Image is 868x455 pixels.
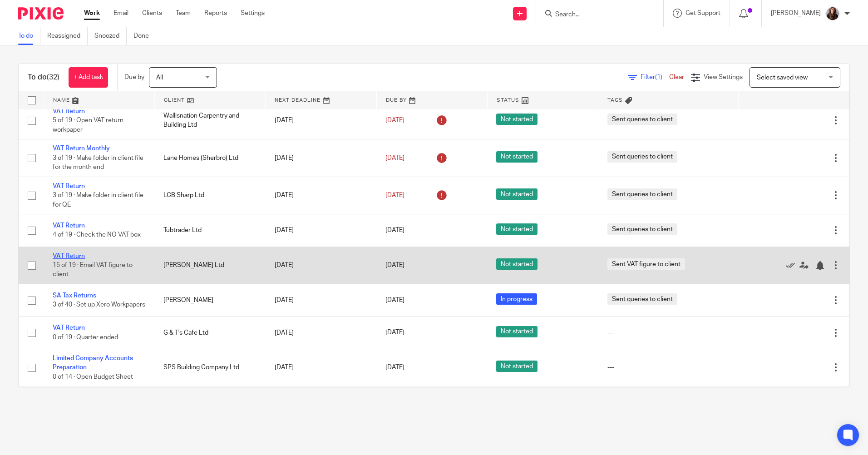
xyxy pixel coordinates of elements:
[266,317,376,349] td: [DATE]
[53,334,118,341] span: 0 of 19 · Quarter ended
[84,9,100,18] a: Work
[554,11,636,19] input: Search
[655,74,662,80] span: (1)
[142,9,162,18] a: Clients
[607,293,677,305] span: Sent queries to client
[496,188,538,200] span: Not started
[47,27,88,45] a: Reassigned
[53,223,85,229] a: VAT Return
[496,151,538,163] span: Not started
[266,102,376,139] td: [DATE]
[385,364,404,371] span: [DATE]
[607,328,730,337] div: ---
[47,74,59,81] span: (32)
[154,247,265,284] td: [PERSON_NAME] Ltd
[825,6,840,21] img: IMG_0011.jpg
[496,258,538,270] span: Not started
[154,177,265,214] td: LCB Sharp Ltd
[53,355,133,371] a: Limited Company Accounts Preparation
[385,192,404,198] span: [DATE]
[266,214,376,247] td: [DATE]
[154,102,265,139] td: Wallisnation Carpentry and Building Ltd
[154,349,265,386] td: SPS Building Company Ltd
[18,27,40,45] a: To do
[241,9,265,18] a: Settings
[266,386,376,419] td: [DATE]
[154,139,265,177] td: Lane Homes (Sherbro) Ltd
[53,325,85,331] a: VAT Return
[69,67,108,88] a: + Add task
[266,349,376,386] td: [DATE]
[53,155,143,171] span: 3 of 19 · Make folder in client file for the month end
[607,223,677,235] span: Sent queries to client
[53,145,110,152] a: VAT Return Monthly
[771,9,821,18] p: [PERSON_NAME]
[385,262,404,268] span: [DATE]
[704,74,743,80] span: View Settings
[385,297,404,303] span: [DATE]
[686,10,720,16] span: Get Support
[496,293,537,305] span: In progress
[607,98,623,103] span: Tags
[53,232,141,238] span: 4 of 19 · Check the NO VAT box
[156,74,163,81] span: All
[496,114,538,125] span: Not started
[607,188,677,200] span: Sent queries to client
[607,363,730,372] div: ---
[113,9,128,18] a: Email
[94,27,127,45] a: Snoozed
[496,223,538,235] span: Not started
[53,374,133,380] span: 0 of 14 · Open Budget Sheet
[641,74,669,80] span: Filter
[786,261,799,270] a: Mark as done
[124,73,144,82] p: Due by
[154,386,265,419] td: G & T's Cafe Ltd
[53,292,96,299] a: SA Tax Returns
[607,151,677,163] span: Sent queries to client
[53,108,85,114] a: VAT Return
[154,214,265,247] td: Tubtrader Ltd
[607,258,685,270] span: Sent VAT figure to client
[53,183,85,189] a: VAT Return
[266,284,376,317] td: [DATE]
[266,247,376,284] td: [DATE]
[496,326,538,337] span: Not started
[53,253,85,259] a: VAT Return
[607,114,677,125] span: Sent queries to client
[176,9,191,18] a: Team
[53,192,143,208] span: 3 of 19 · Make folder in client file for QE
[154,317,265,349] td: G & T's Cafe Ltd
[385,330,404,336] span: [DATE]
[53,302,145,308] span: 3 of 40 · Set up Xero Workpapers
[385,227,404,233] span: [DATE]
[28,73,59,82] h1: To do
[385,117,404,124] span: [DATE]
[53,262,133,278] span: 15 of 19 · Email VAT figure to client
[757,74,808,81] span: Select saved view
[266,177,376,214] td: [DATE]
[204,9,227,18] a: Reports
[53,117,123,133] span: 5 of 19 · Open VAT return workpaper
[154,284,265,317] td: [PERSON_NAME]
[385,155,404,161] span: [DATE]
[18,7,64,20] img: Pixie
[133,27,156,45] a: Done
[496,361,538,372] span: Not started
[266,139,376,177] td: [DATE]
[669,74,684,80] a: Clear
